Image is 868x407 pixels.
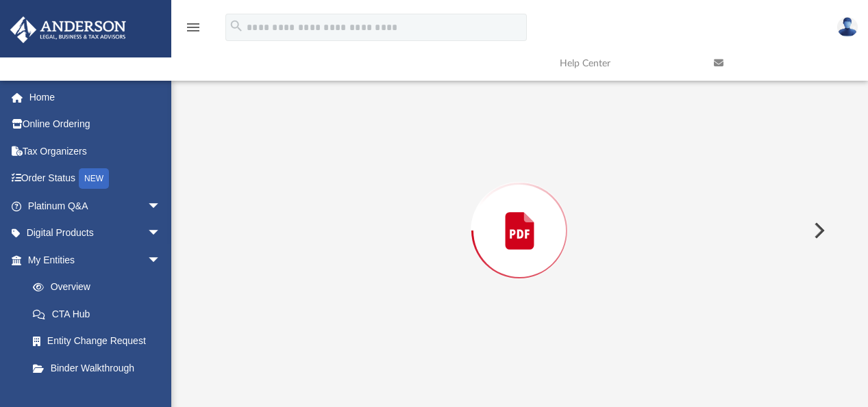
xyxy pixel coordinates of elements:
[837,17,858,37] img: User Pic
[147,246,175,274] span: arrow_drop_down
[10,83,182,111] a: Home
[229,18,244,34] i: search
[19,328,182,355] a: Entity Change Request
[803,211,833,250] button: Next File
[10,137,182,165] a: Tax Organizers
[6,16,130,43] img: Anderson Advisors Platinum Portal
[549,36,704,90] a: Help Center
[147,220,175,248] span: arrow_drop_down
[10,220,182,247] a: Digital Productsarrow_drop_down
[147,192,175,220] span: arrow_drop_down
[10,165,182,193] a: Order StatusNEW
[10,246,182,274] a: My Entitiesarrow_drop_down
[185,26,201,36] a: menu
[79,168,109,189] div: NEW
[10,111,182,138] a: Online Ordering
[185,19,201,36] i: menu
[19,274,182,301] a: Overview
[10,192,182,220] a: Platinum Q&Aarrow_drop_down
[19,300,182,328] a: CTA Hub
[19,354,182,382] a: Binder Walkthrough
